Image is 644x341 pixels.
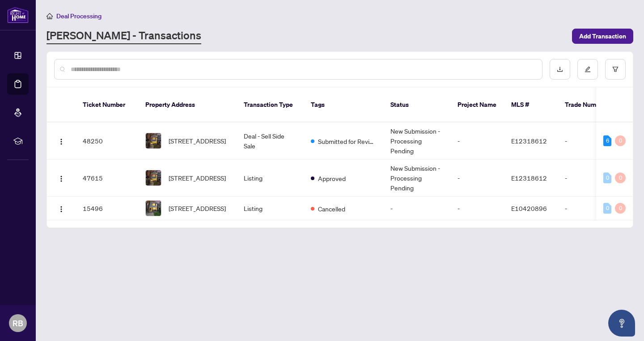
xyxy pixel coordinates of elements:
[47,13,53,19] span: home
[146,201,161,216] img: thumbnail-img
[615,135,626,146] div: 0
[383,197,450,220] td: -
[237,197,304,220] td: Listing
[47,28,201,44] a: [PERSON_NAME] - Transactions
[558,122,620,160] td: -
[577,59,598,80] button: edit
[237,88,304,122] th: Transaction Type
[605,59,626,80] button: filter
[58,175,65,182] img: Logo
[557,66,563,72] span: download
[58,138,65,145] img: Logo
[450,88,504,122] th: Project Name
[550,59,570,80] button: download
[383,122,450,160] td: New Submission - Processing Pending
[169,173,226,183] span: [STREET_ADDRESS]
[383,160,450,197] td: New Submission - Processing Pending
[318,173,346,183] span: Approved
[615,173,626,183] div: 0
[608,310,635,337] button: Open asap
[558,197,620,220] td: -
[237,160,304,197] td: Listing
[450,197,504,220] td: -
[56,12,102,20] span: Deal Processing
[169,136,226,146] span: [STREET_ADDRESS]
[603,203,611,214] div: 0
[558,160,620,197] td: -
[76,160,138,197] td: 47615
[13,317,23,329] span: RB
[603,135,611,146] div: 6
[450,122,504,160] td: -
[585,66,591,72] span: edit
[612,66,619,72] span: filter
[572,29,633,44] button: Add Transaction
[76,197,138,220] td: 15496
[54,171,68,185] button: Logo
[511,204,547,212] span: E10420896
[7,7,29,23] img: logo
[558,88,620,122] th: Trade Number
[146,133,161,148] img: thumbnail-img
[54,134,68,148] button: Logo
[169,203,226,213] span: [STREET_ADDRESS]
[383,88,450,122] th: Status
[54,201,68,215] button: Logo
[76,88,138,122] th: Ticket Number
[615,203,626,214] div: 0
[504,88,558,122] th: MLS #
[237,122,304,160] td: Deal - Sell Side Sale
[304,88,383,122] th: Tags
[511,174,547,182] span: E12318612
[76,122,138,160] td: 48250
[138,88,237,122] th: Property Address
[603,173,611,183] div: 0
[511,137,547,145] span: E12318612
[146,170,161,185] img: thumbnail-img
[450,160,504,197] td: -
[318,136,376,146] span: Submitted for Review
[318,204,345,214] span: Cancelled
[579,29,626,43] span: Add Transaction
[58,206,65,213] img: Logo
